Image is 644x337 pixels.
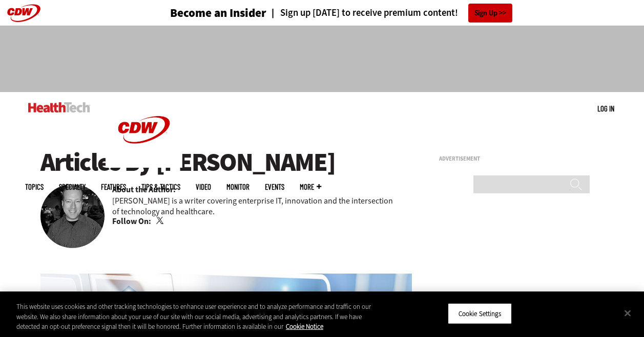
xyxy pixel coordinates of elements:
[141,183,180,191] a: Tips & Tactics
[439,166,593,294] iframe: advertisement
[40,184,105,248] img: Brian Horowitz
[16,302,386,332] div: This website uses cookies and other tracking technologies to enhance user experience and to analy...
[101,183,126,191] a: Features
[597,104,614,113] a: Log in
[28,102,90,113] img: Home
[106,160,182,170] a: CDW
[226,183,250,191] a: MonITor
[112,195,412,217] p: [PERSON_NAME] is a writer covering enterprise IT, innovation and the intersection of technology a...
[616,302,639,324] button: Close
[25,183,44,191] span: Topics
[468,4,512,23] a: Sign Up
[59,183,86,191] span: Specialty
[597,103,614,114] div: User menu
[106,92,182,168] img: Home
[136,36,509,82] iframe: advertisement
[448,303,512,324] button: Cookie Settings
[286,322,323,331] a: More information about your privacy
[132,7,266,19] a: Become an Insider
[156,217,165,225] a: Twitter
[170,7,266,19] h3: Become an Insider
[266,8,458,18] a: Sign up [DATE] to receive premium content!
[300,183,321,191] span: More
[265,183,284,191] a: Events
[112,216,151,227] b: Follow On:
[196,183,211,191] a: Video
